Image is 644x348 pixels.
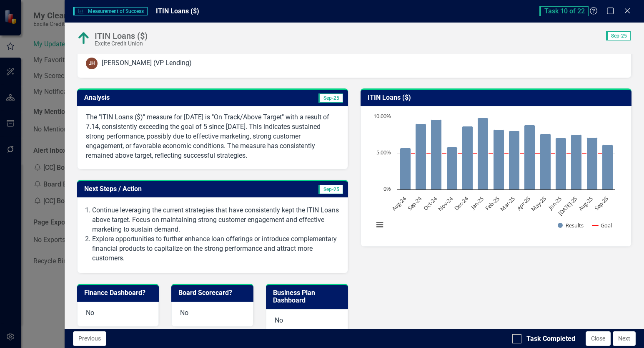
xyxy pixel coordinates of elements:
[102,58,192,68] div: [PERSON_NAME] (VP Lending)
[84,289,155,297] h3: Finance Dashboard?
[529,195,547,213] text: May-25
[431,120,441,190] path: Oct-24, 9.63. Results.
[509,131,519,190] path: Mar-25, 8.1. Results.
[95,31,148,40] div: ITIN Loans ($)
[73,331,106,346] button: Previous
[556,195,579,217] text: [DATE]-25
[376,149,391,156] text: 5.00%
[477,118,488,190] path: Jan-25, 9.86. Results.
[77,32,90,45] img: On Track/Above Target
[156,7,199,15] span: ITIN Loans ($)
[275,316,283,324] span: No
[586,138,597,190] path: Aug-25, 7.14. Results.
[593,195,610,212] text: Sep-25
[318,93,343,103] span: Sep-25
[484,195,501,212] text: Feb-25
[558,222,584,229] button: Show Results
[469,195,485,212] text: Jan-25
[421,195,439,212] text: Oct-24
[390,195,407,212] text: Aug-24
[73,7,148,15] span: Measurement of Success
[462,126,473,190] path: Dec-24, 8.68. Results.
[373,112,391,120] text: 10.00%
[546,195,563,212] text: Jun-25
[571,135,581,190] path: Jul-25, 7.53. Results.
[92,235,339,263] p: Explore opportunities to further enhance loan offerings or introduce complementary financial prod...
[446,147,457,190] path: Nov-24, 5.85. Results.
[86,58,98,69] div: JH
[415,124,426,190] path: Sep-24, 9.04. Results.
[515,195,532,212] text: Apr-25
[540,134,551,190] path: May-25, 7.67. Results.
[592,222,612,229] button: Show Goal
[318,185,343,194] span: Sep-25
[95,40,148,47] div: Excite Credit Union
[86,113,339,160] p: The "ITIN Loans ($)" measure for [DATE] is "On Track/Above Target" with a result of 7.14, consist...
[555,138,566,190] path: Jun-25, 7.07. Results.
[400,148,411,190] path: Aug-24, 5.69. Results.
[178,289,249,297] h3: Board Scorecard?
[406,195,423,212] text: Sep-24
[524,125,535,190] path: Apr-25, 8.86. Results.
[586,331,611,346] button: Close
[493,130,504,190] path: Feb-25, 8.22. Results.
[368,94,627,101] h3: ITIN Loans ($)
[526,334,575,344] div: Task Completed
[273,289,344,304] h3: Business Plan Dashboard
[400,118,613,190] g: Results, series 1 of 2. Bar series with 14 bars.
[602,145,613,190] path: Sep-25, 6.17. Results.
[436,195,454,213] text: Nov-24
[577,195,594,213] text: Aug-25
[383,185,391,192] text: 0%
[539,6,589,16] span: Task 10 of 22
[369,113,623,238] div: Chart. Highcharts interactive chart.
[180,309,188,317] span: No
[86,309,94,317] span: No
[84,185,264,193] h3: Next Steps / Action
[92,206,339,235] p: Continue leveraging the current strategies that have consistently kept the ITIN Loans above targe...
[499,195,516,213] text: Mar-25
[606,31,631,40] span: Sep-25
[453,195,470,212] text: Dec-24
[84,94,214,101] h3: Analysis
[369,113,619,238] svg: Interactive chart
[613,331,636,346] button: Next
[374,219,386,231] button: View chart menu, Chart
